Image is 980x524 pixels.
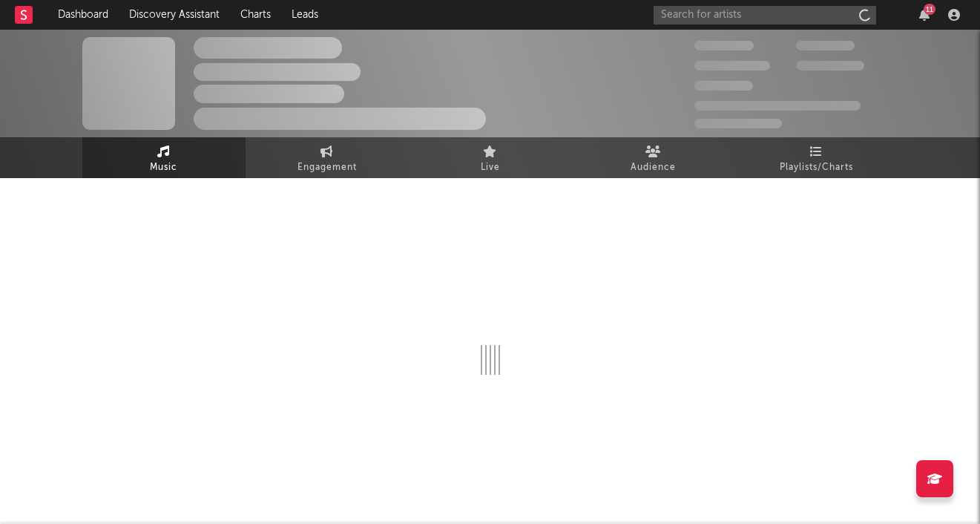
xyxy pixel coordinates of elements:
[694,41,754,50] span: 300,000
[481,159,500,177] span: Live
[796,41,855,50] span: 100,000
[780,159,853,177] span: Playlists/Charts
[924,4,935,15] div: 11
[150,159,177,177] span: Music
[796,61,864,71] span: 1,000,000
[694,81,753,91] span: 100,000
[694,119,782,128] span: Jump Score: 85.0
[297,159,357,177] span: Engagement
[919,9,930,21] button: 11
[694,61,770,71] span: 50,000,000
[572,137,735,178] a: Audience
[631,159,676,177] span: Audience
[246,137,409,178] a: Engagement
[654,6,876,24] input: Search for artists
[409,137,572,178] a: Live
[694,101,861,111] span: 50,000,000 Monthly Listeners
[82,137,246,178] a: Music
[735,137,898,178] a: Playlists/Charts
